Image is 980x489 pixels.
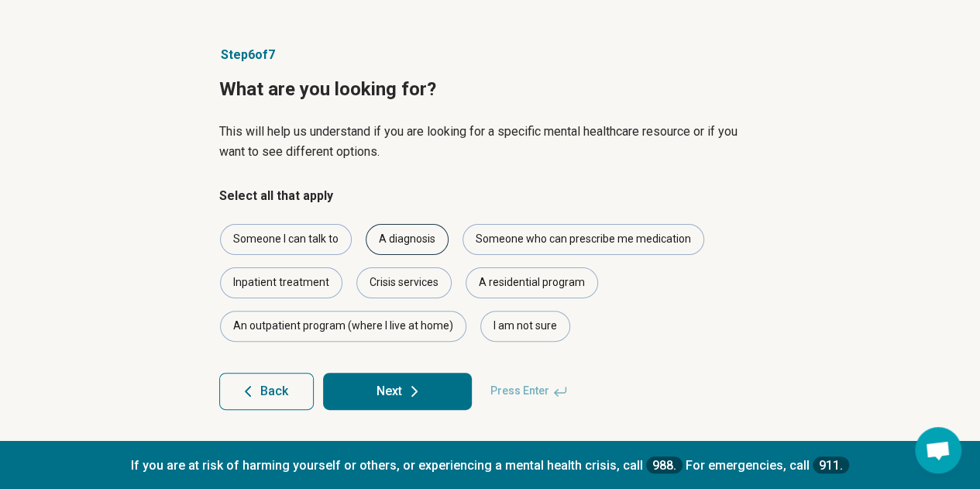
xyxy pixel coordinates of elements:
div: A residential program [466,267,598,298]
div: I am not sure [480,311,570,342]
legend: Select all that apply [219,187,333,205]
button: Back [219,373,314,410]
a: 988. [646,456,683,474]
p: This will help us understand if you are looking for a specific mental healthcare resource or if y... [219,122,762,162]
span: Press Enter [481,373,577,410]
button: Next [323,373,472,410]
div: A diagnosis [366,224,449,255]
div: Crisis services [356,267,452,298]
p: Step 6 of 7 [219,46,762,64]
div: An outpatient program (where I live at home) [220,311,466,342]
a: 911. [813,456,849,474]
div: Inpatient treatment [220,267,342,298]
p: If you are at risk of harming yourself or others, or experiencing a mental health crisis, call Fo... [15,456,965,474]
h1: What are you looking for? [219,77,762,103]
span: Back [260,385,288,398]
div: Open chat [915,427,961,474]
div: Someone I can talk to [220,224,352,255]
div: Someone who can prescribe me medication [462,224,704,255]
